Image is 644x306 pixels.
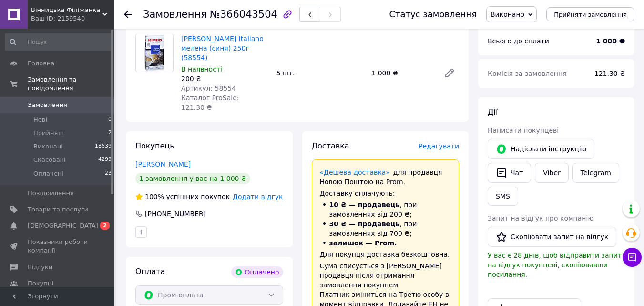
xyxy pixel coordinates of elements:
div: Для покупця доставка безкоштовна. [320,250,451,259]
span: 10 ₴ — продавець [329,201,400,209]
button: Прийняти замовлення [546,7,634,21]
span: залишок — Prom. [329,239,397,247]
span: Покупець [135,141,174,150]
div: 200 ₴ [181,74,269,84]
span: Товари та послуги [28,205,88,214]
button: Надіслати інструкцію [488,139,594,159]
button: SMS [488,187,518,206]
span: Замовлення та повідомлення [28,75,114,93]
button: Скопіювати запит на відгук [488,227,616,247]
div: Оплачено [231,266,283,278]
span: Комісія за замовлення [488,70,567,77]
span: Редагувати [419,142,459,150]
span: Виконано [491,11,524,18]
span: Дії [488,107,498,116]
span: Каталог ProSale: 121.30 ₴ [181,94,239,111]
img: Кава Kimbo Aroma Italianо мелена (синя) 250г (58554) [142,34,167,72]
span: 23 [105,169,112,178]
li: , при замовленнях від 700 ₴; [320,219,451,238]
span: Показники роботи компанії [28,238,88,255]
a: «Дешева доставка» [320,169,390,176]
div: Доставку оплачують: [320,189,451,198]
span: 2 [108,129,112,137]
span: В наявності [181,65,222,73]
span: [DEMOGRAPHIC_DATA] [28,222,98,230]
span: Скасовані [33,156,66,164]
span: 121.30 ₴ [594,70,625,77]
a: Viber [535,163,568,183]
a: [PERSON_NAME] [135,160,191,168]
span: 4299 [98,156,112,164]
span: Артикул: 58554 [181,84,236,92]
span: Замовлення [28,101,67,109]
a: Редагувати [440,63,459,83]
span: Прийняті [33,129,63,137]
div: [PHONE_NUMBER] [144,209,207,219]
span: Повідомлення [28,189,74,198]
div: для продавця Новою Поштою на Prom. [320,168,451,187]
span: 2 [100,222,110,230]
div: Ваш ID: 2159540 [31,14,114,23]
span: Вінницька Філіжанка [31,6,102,14]
a: [PERSON_NAME] Italianо мелена (синя) 250г (58554) [181,35,264,62]
span: Написати покупцеві [488,127,559,134]
span: Покупці [28,279,53,288]
span: 30 ₴ — продавець [329,220,400,228]
a: Telegram [572,163,619,183]
div: 5 шт. [273,66,368,80]
li: , при замовленнях від 200 ₴; [320,200,451,219]
b: 1 000 ₴ [596,37,625,45]
span: Всього до сплати [488,37,549,45]
span: Доставка [312,141,349,150]
span: 0 [108,116,112,124]
span: Відгуки [28,263,52,272]
div: Статус замовлення [389,10,477,19]
span: Нові [33,116,47,124]
span: Головна [28,59,54,68]
div: 1 замовлення у вас на 1 000 ₴ [135,173,250,184]
span: 18639 [95,142,112,151]
span: №366043504 [210,9,277,20]
span: Замовлення [143,9,207,20]
span: Додати відгук [233,193,283,200]
div: успішних покупок [135,192,230,201]
span: Прийняти замовлення [554,11,627,18]
div: Повернутися назад [124,10,132,19]
span: 100% [145,193,164,200]
span: Виконані [33,142,63,151]
button: Чат з покупцем [623,248,642,267]
button: Чат [488,163,531,183]
input: Пошук [5,33,112,51]
span: Оплачені [33,169,63,178]
span: У вас є 28 днів, щоб відправити запит на відгук покупцеві, скопіювавши посилання. [488,252,622,278]
span: Оплата [135,267,165,276]
span: Запит на відгук про компанію [488,214,593,222]
div: 1 000 ₴ [368,66,436,80]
